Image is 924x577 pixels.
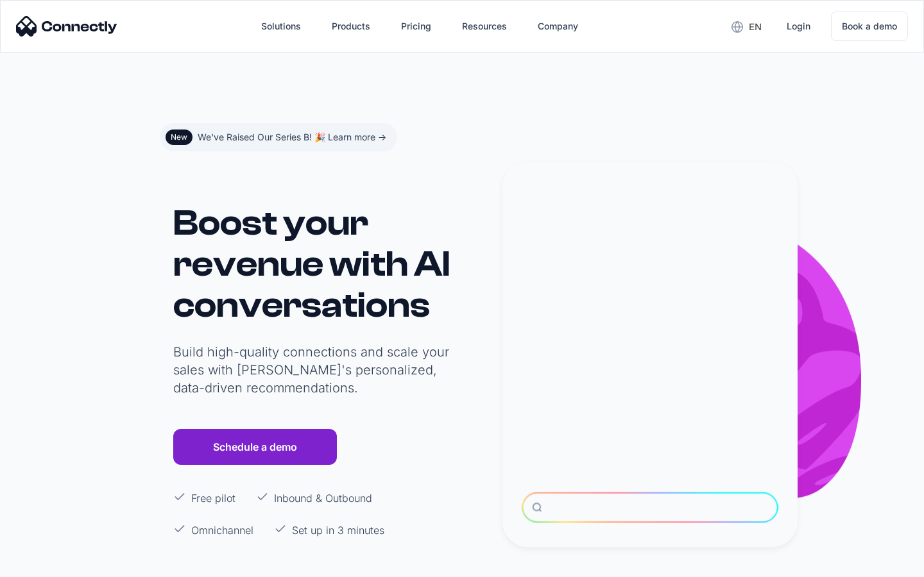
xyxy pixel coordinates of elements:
div: Login [787,17,810,35]
p: Free pilot [191,490,235,506]
a: NewWe've Raised Our Series B! 🎉 Learn more -> [160,123,397,151]
div: Solutions [261,17,301,35]
p: Inbound & Outbound [274,490,372,506]
a: Book a demo [831,12,908,41]
div: Company [527,11,588,42]
div: Solutions [251,11,311,42]
a: Login [776,11,821,42]
div: Pricing [401,17,431,35]
div: Resources [452,11,517,42]
aside: Language selected: English [13,553,77,573]
h1: Boost your revenue with AI conversations [173,203,456,326]
p: Set up in 3 minutes [292,523,384,538]
a: Schedule a demo [173,429,337,465]
div: Resources [462,17,507,35]
a: Pricing [391,11,441,42]
img: Connectly Logo [16,16,117,37]
div: We've Raised Our Series B! 🎉 Learn more -> [198,128,386,146]
div: en [721,17,771,36]
ul: Language list [26,555,77,573]
div: en [749,18,762,36]
div: New [171,132,187,142]
div: Products [321,11,381,42]
p: Omnichannel [191,523,253,538]
div: Company [538,17,578,35]
p: Build high-quality connections and scale your sales with [PERSON_NAME]'s personalized, data-drive... [173,343,456,397]
div: Products [332,17,370,35]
